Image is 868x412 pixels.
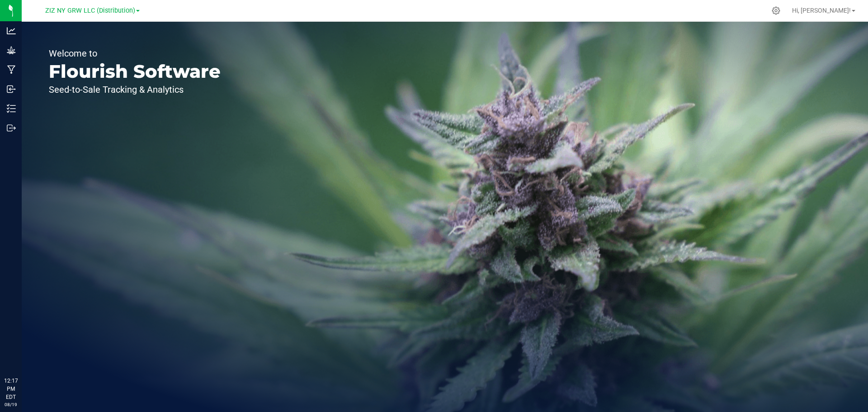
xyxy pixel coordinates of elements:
div: Manage settings [770,6,782,15]
p: Seed-to-Sale Tracking & Analytics [49,85,221,94]
span: Hi, [PERSON_NAME]! [792,7,851,14]
p: Flourish Software [49,62,221,81]
inline-svg: Manufacturing [7,65,16,74]
inline-svg: Inbound [7,85,16,94]
p: 08/19 [4,401,18,408]
span: ZIZ NY GRW LLC (Distribution) [45,7,135,14]
p: Welcome to [49,49,221,58]
inline-svg: Inventory [7,104,16,113]
p: 12:17 PM EDT [4,377,18,401]
inline-svg: Grow [7,46,16,55]
inline-svg: Analytics [7,26,16,35]
inline-svg: Outbound [7,123,16,133]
